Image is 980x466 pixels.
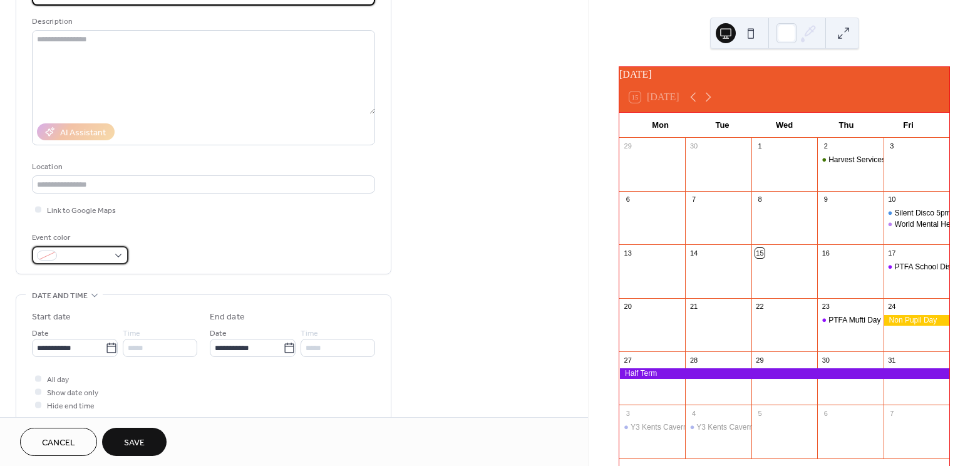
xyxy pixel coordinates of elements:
[689,142,698,151] div: 30
[124,437,145,450] span: Save
[755,408,765,418] div: 5
[623,142,632,151] div: 29
[123,327,140,340] span: Time
[210,311,245,324] div: End date
[619,67,949,82] div: [DATE]
[755,248,765,257] div: 15
[821,355,830,365] div: 30
[755,355,765,365] div: 29
[821,248,830,257] div: 16
[821,302,830,311] div: 23
[32,160,373,173] div: Location
[753,113,815,138] div: Wed
[32,289,88,303] span: Date and time
[691,113,753,138] div: Tue
[47,386,98,400] span: Show date only
[32,231,126,244] div: Event color
[689,302,698,311] div: 21
[887,355,897,365] div: 31
[623,302,632,311] div: 20
[884,315,949,326] div: Non Pupil Day
[32,311,71,324] div: Start date
[32,327,49,340] span: Date
[817,315,883,326] div: PTFA Mufti Day
[47,373,69,386] span: All day
[884,208,949,219] div: Silent Disco 5pm - 6pm
[685,422,751,433] div: Y3 Kents Cavern Sycamore/Willow
[895,219,978,230] div: World Mental Health Day
[631,422,731,433] div: Y3 Kents Cavern Beech Class
[619,368,949,379] div: Half Term
[895,262,963,272] div: PTFA School Discos
[689,195,698,204] div: 7
[815,113,877,138] div: Thu
[755,195,765,204] div: 8
[828,155,885,165] div: Harvest Services
[884,262,949,272] div: PTFA School Discos
[887,248,897,257] div: 17
[629,113,691,138] div: Mon
[887,302,897,311] div: 24
[20,428,97,456] button: Cancel
[619,422,685,433] div: Y3 Kents Cavern Beech Class
[755,142,765,151] div: 1
[689,355,698,365] div: 28
[887,195,897,204] div: 10
[884,219,949,230] div: World Mental Health Day
[828,315,880,326] div: PTFA Mufti Day
[301,327,318,340] span: Time
[623,195,632,204] div: 6
[821,408,830,418] div: 6
[102,428,167,456] button: Save
[895,208,972,219] div: Silent Disco 5pm - 6pm
[887,408,897,418] div: 7
[47,204,116,217] span: Link to Google Maps
[32,15,373,28] div: Description
[821,142,830,151] div: 2
[623,248,632,257] div: 13
[47,400,95,413] span: Hide end time
[817,155,883,165] div: Harvest Services
[210,327,227,340] span: Date
[696,422,813,433] div: Y3 Kents Cavern Sycamore/Willow
[755,302,765,311] div: 22
[887,142,897,151] div: 3
[42,437,75,450] span: Cancel
[689,248,698,257] div: 14
[821,195,830,204] div: 9
[877,113,939,138] div: Fri
[623,355,632,365] div: 27
[689,408,698,418] div: 4
[623,408,632,418] div: 3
